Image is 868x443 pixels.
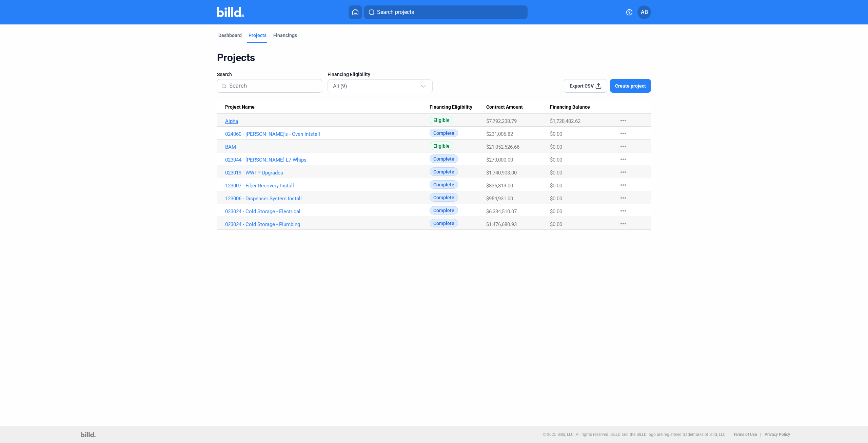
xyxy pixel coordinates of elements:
[550,144,562,150] span: $0.00
[550,118,580,124] span: $1,728,402.62
[486,183,513,189] span: $836,819.00
[550,104,590,110] span: Financing Balance
[570,82,594,89] span: Export CSV
[733,432,757,437] b: Terms of Use
[430,193,458,202] span: Complete
[430,129,458,137] span: Complete
[430,116,453,124] span: Eligible
[486,104,550,110] div: Contract Amount
[486,221,517,227] span: $1,476,680.93
[486,118,517,124] span: $7,792,238.79
[225,183,430,189] a: 123007 - Fiber Recovery Install
[486,170,517,176] span: $1,740,903.00
[760,432,761,437] p: |
[486,104,523,110] span: Contract Amount
[550,170,562,176] span: $0.00
[641,8,648,16] span: AB
[543,432,727,437] p: © 2025 Billd, LLC. All rights reserved. BILLD and the BILLD logo are registered trademarks of Bil...
[486,196,513,202] span: $954,931.00
[430,167,458,176] span: Complete
[218,32,242,39] div: Dashboard
[225,208,430,215] a: 023024 - Cold Storage - Electrical
[765,432,790,437] b: Privacy Policy
[333,83,347,89] mat-select-trigger: All (9)
[486,208,517,215] span: $6,334,510.07
[225,221,430,227] a: 023024 - Cold Storage - Plumbing
[619,142,627,150] mat-icon: more_horiz
[550,221,562,227] span: $0.00
[619,181,627,189] mat-icon: more_horiz
[550,196,562,202] span: $0.00
[430,180,458,189] span: Complete
[564,79,607,93] button: Export CSV
[225,104,255,110] span: Project Name
[619,129,627,137] mat-icon: more_horiz
[550,208,562,215] span: $0.00
[486,131,513,137] span: $231,006.82
[217,71,232,78] span: Search
[610,79,651,93] button: Create project
[225,118,430,124] a: Alpha
[486,144,519,150] span: $21,052,526.66
[430,219,458,227] span: Complete
[364,5,528,19] button: Search projects
[637,5,651,19] button: AB
[550,104,612,110] div: Financing Balance
[619,207,627,215] mat-icon: more_horiz
[225,157,430,163] a: 023044 - [PERSON_NAME] L7 Whips
[619,168,627,176] mat-icon: more_horiz
[225,196,430,202] a: 123006 - Dispenser System Install
[225,144,430,150] a: BAM
[486,157,513,163] span: $270,000.00
[217,51,651,64] div: Projects
[430,104,487,110] div: Financing Eligibility
[249,32,267,39] div: Projects
[225,170,430,176] a: 023019 - WWTP Upgrades
[615,82,646,89] span: Create project
[550,183,562,189] span: $0.00
[430,142,453,150] span: Eligible
[229,79,318,93] input: Search
[550,131,562,137] span: $0.00
[550,157,562,163] span: $0.00
[430,104,472,110] span: Financing Eligibility
[619,220,627,228] mat-icon: more_horiz
[619,155,627,163] mat-icon: more_horiz
[81,432,95,437] img: logo
[377,8,414,16] span: Search projects
[217,7,244,17] img: Billd Company Logo
[619,116,627,125] mat-icon: more_horiz
[328,71,370,78] span: Financing Eligibility
[430,206,458,215] span: Complete
[225,104,430,110] div: Project Name
[619,194,627,202] mat-icon: more_horiz
[273,32,297,39] div: Financings
[225,131,430,137] a: 024060 - [PERSON_NAME]'s - Oven Intstall
[430,154,458,163] span: Complete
